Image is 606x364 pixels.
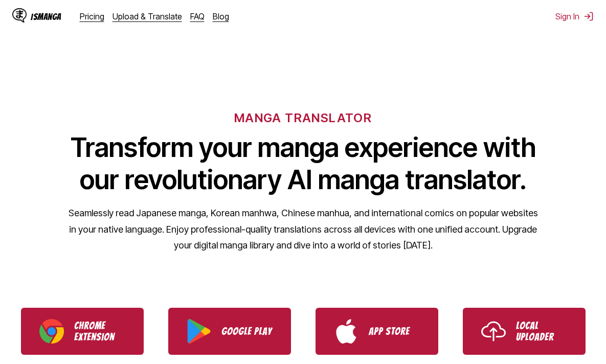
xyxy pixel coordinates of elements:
a: Upload & Translate [113,11,182,21]
h1: Transform your manga experience with our revolutionary AI manga translator. [68,131,538,196]
p: Seamlessly read Japanese manga, Korean manhwa, Chinese manhua, and international comics on popula... [68,205,538,254]
a: Download IsManga Chrome Extension [21,308,144,355]
img: Google Play logo [187,319,211,344]
img: Upload icon [481,319,506,344]
img: Chrome logo [39,319,64,344]
button: Sign In [555,11,594,21]
p: App Store [369,326,420,337]
img: App Store logo [334,319,358,344]
a: Blog [213,11,229,21]
a: Download IsManga from Google Play [168,308,291,355]
p: Local Uploader [516,320,567,343]
p: Chrome Extension [74,320,125,343]
img: Sign out [583,11,594,21]
a: FAQ [190,11,205,21]
a: IsManga LogoIsManga [12,8,80,25]
div: IsManga [31,12,61,21]
h6: MANGA TRANSLATOR [234,110,372,125]
p: Google Play [221,326,273,337]
a: Download IsManga from App Store [316,308,438,355]
a: Use IsManga Local Uploader [463,308,586,355]
a: Pricing [80,11,104,21]
img: IsManga Logo [12,8,27,22]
